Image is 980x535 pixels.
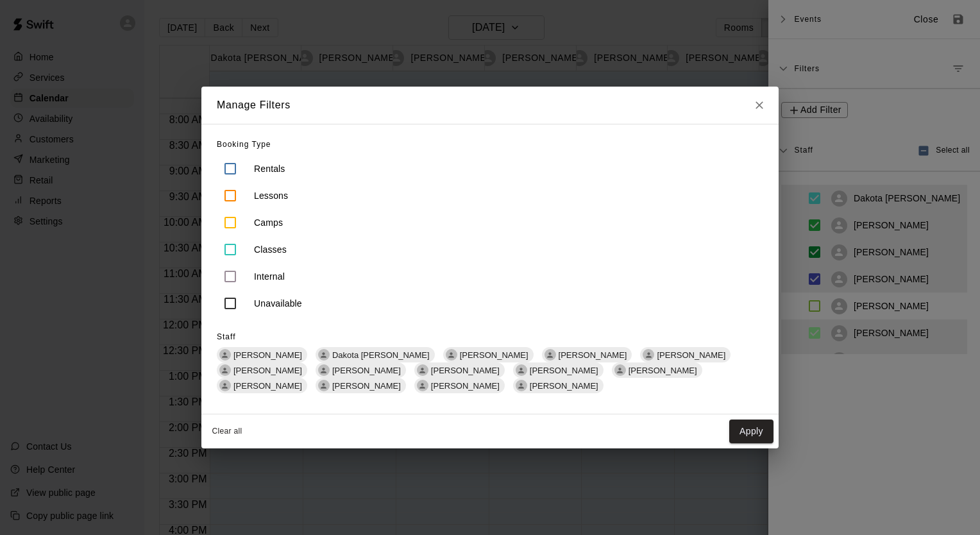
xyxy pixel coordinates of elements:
div: Bradlee Fuhrhop [516,364,527,376]
button: Apply [729,420,773,443]
div: [PERSON_NAME] [414,362,505,378]
div: [PERSON_NAME] [414,378,505,393]
p: Camps [254,216,283,229]
div: [PERSON_NAME] [217,378,307,393]
div: Cory Harris [614,364,626,376]
span: [PERSON_NAME] [455,350,534,360]
div: John Pieritz [417,380,428,391]
div: Ryan Hintze [516,380,527,391]
span: [PERSON_NAME] [525,366,604,375]
h2: Manage Filters [201,87,306,124]
button: Close [748,87,771,124]
p: Classes [254,243,287,256]
button: Clear all [207,421,248,442]
div: [PERSON_NAME] [513,378,604,393]
span: [PERSON_NAME] [623,366,702,375]
div: Jacob Viaene [219,364,231,376]
span: [PERSON_NAME] [327,381,406,391]
div: [PERSON_NAME] [316,378,406,393]
span: Dakota [PERSON_NAME] [327,350,435,360]
div: Connor Riley [545,349,556,361]
span: Staff [217,332,235,341]
p: Rentals [254,162,285,175]
div: Dakota [PERSON_NAME] [316,347,435,362]
span: [PERSON_NAME] [426,381,505,391]
div: [PERSON_NAME] [217,362,307,378]
div: [PERSON_NAME] [612,362,702,378]
p: Unavailable [254,297,302,310]
span: [PERSON_NAME] [553,350,632,360]
span: [PERSON_NAME] [228,381,307,391]
div: [PERSON_NAME] [640,347,731,362]
div: Gama Martinez [417,364,428,376]
div: [PERSON_NAME] [443,347,534,362]
div: Mandy Harris [219,349,231,361]
span: [PERSON_NAME] [228,350,307,360]
div: [PERSON_NAME] [542,347,632,362]
p: Internal [254,270,285,283]
div: Dakota Bacus [318,349,330,361]
span: [PERSON_NAME] [525,381,604,391]
span: [PERSON_NAME] [652,350,731,360]
span: Booking Type [217,140,271,149]
span: [PERSON_NAME] [426,366,505,375]
div: [PERSON_NAME] [217,347,307,362]
div: Mathew Ulrich [318,364,330,376]
span: [PERSON_NAME] [327,366,406,375]
div: [PERSON_NAME] [316,362,406,378]
div: [PERSON_NAME] [513,362,604,378]
div: Jessica Sampson [219,380,231,391]
div: Ian Fink [643,349,654,361]
p: Lessons [254,189,288,202]
div: Maddie Power [446,349,457,361]
span: [PERSON_NAME] [228,366,307,375]
div: James Saddoris [318,380,330,391]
